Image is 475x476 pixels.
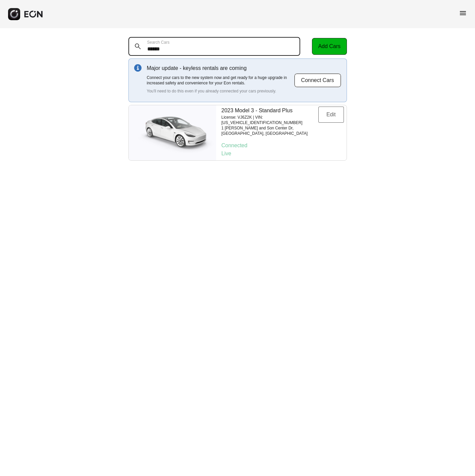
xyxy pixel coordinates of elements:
p: Connected [222,142,344,150]
p: License: VJ6Z2K | VIN: [US_VEHICLE_IDENTIFICATION_NUMBER] [222,115,318,125]
p: Live [222,150,344,158]
p: Connect your cars to the new system now and get ready for a huge upgrade in increased safety and ... [147,75,294,86]
span: menu [459,9,467,17]
p: Major update - keyless rentals are coming [147,64,294,72]
button: Edit [318,107,344,123]
button: Add Cars [312,38,347,55]
button: Connect Cars [294,73,341,87]
p: 1 [PERSON_NAME] and Son Center Dr, [GEOGRAPHIC_DATA], [GEOGRAPHIC_DATA] [222,125,318,136]
img: info [134,64,142,72]
img: car [129,111,216,155]
p: 2023 Model 3 - Standard Plus [222,107,318,115]
label: Search Cars [147,40,170,45]
p: You'll need to do this even if you already connected your cars previously. [147,88,294,94]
